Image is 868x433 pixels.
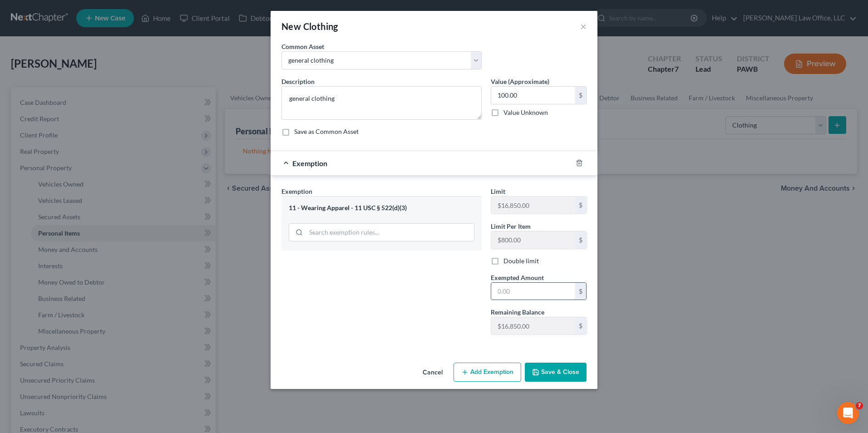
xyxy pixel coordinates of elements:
div: $ [575,283,586,300]
div: $ [575,231,586,249]
label: Value Unknown [503,108,548,117]
div: 11 - Wearing Apparel - 11 USC § 522(d)(3) [289,204,474,212]
label: Double limit [503,256,539,266]
input: -- [491,317,575,335]
button: Save & Close [525,363,587,382]
span: Exempted Amount [491,274,544,281]
input: Search exemption rules... [306,224,474,241]
div: $ [575,197,586,214]
input: 0.00 [491,87,575,104]
button: × [580,21,587,32]
input: -- [491,197,575,214]
label: Value (Approximate) [491,77,549,86]
label: Save as Common Asset [294,127,359,136]
label: Common Asset [281,42,324,51]
span: Exemption [281,187,312,195]
button: Add Exemption [454,363,521,382]
label: Limit Per Item [491,221,531,231]
span: Limit [491,187,505,195]
span: Description [281,78,315,85]
div: $ [575,317,586,335]
iframe: Intercom live chat [837,402,859,424]
span: 7 [856,402,863,409]
button: Cancel [415,364,450,382]
div: $ [575,87,586,104]
span: Exemption [292,159,327,167]
label: Remaining Balance [491,307,544,317]
div: New Clothing [281,20,338,33]
input: -- [491,231,575,249]
input: 0.00 [491,283,575,300]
